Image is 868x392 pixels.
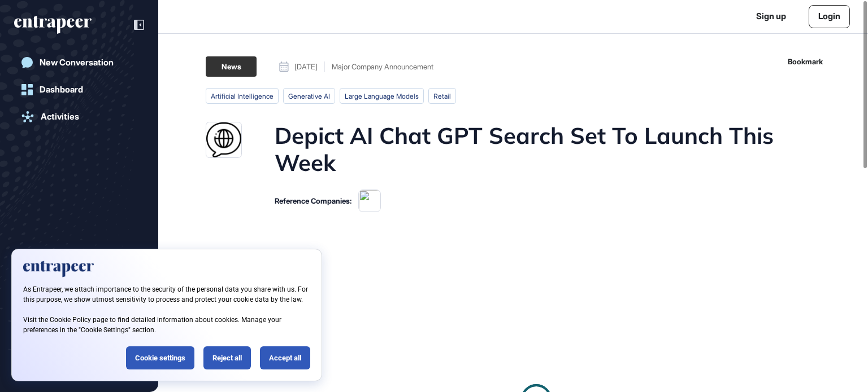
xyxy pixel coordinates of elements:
[809,5,850,28] a: Login
[41,112,79,122] div: Activities
[769,54,823,70] button: Bookmark
[206,56,257,77] div: News
[332,63,433,71] div: Major Company Announcement
[40,85,83,95] div: Dashboard
[206,88,279,104] li: artificial intelligence
[428,88,456,104] li: retail
[756,10,786,23] a: Sign up
[40,58,114,68] div: New Conversation
[283,88,335,104] li: Generative AI
[14,16,92,34] div: entrapeer-logo
[275,122,795,176] h1: Depict AI Chat GPT Search Set To Launch This Week
[206,122,241,157] img: ca.fashionnetwork.com
[358,190,381,212] img: 65cd22bda6dc8332622bcba4.tmpapvpjc56
[788,56,823,68] span: Bookmark
[275,197,351,205] div: Reference Companies:
[340,88,424,104] li: Large Language Models
[294,63,318,71] span: [DATE]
